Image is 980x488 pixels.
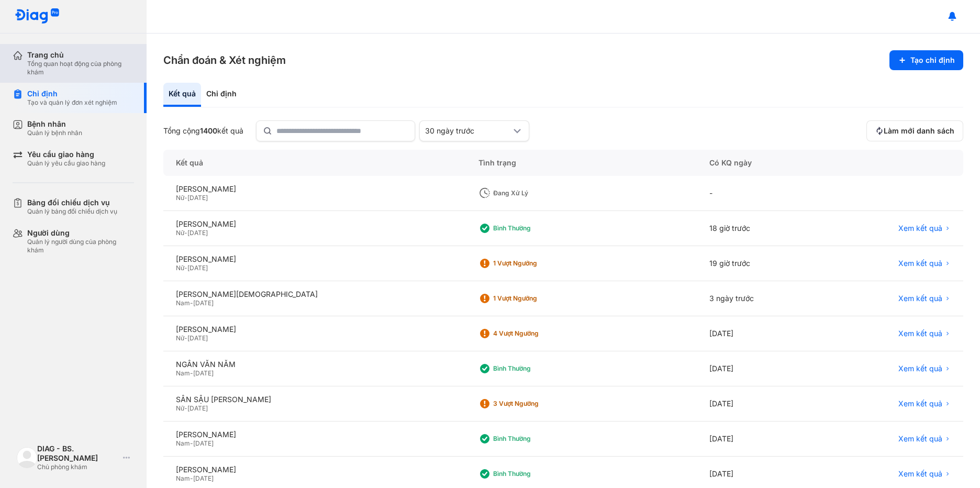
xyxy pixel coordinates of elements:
div: Kết quả [163,150,466,176]
div: Chỉ định [201,83,242,107]
span: Nam [176,369,190,377]
div: Quản lý yêu cầu giao hàng [27,159,105,168]
span: [DATE] [187,404,208,412]
span: [DATE] [193,299,214,307]
span: Xem kết quả [898,259,942,268]
div: 1 Vượt ngưỡng [493,294,577,303]
span: - [190,439,193,447]
div: Bình thường [493,435,577,443]
span: - [184,229,187,237]
div: Tạo và quản lý đơn xét nghiệm [27,98,117,107]
span: [DATE] [193,369,214,377]
span: Nữ [176,334,184,342]
div: [DATE] [697,316,823,351]
div: [DATE] [697,351,823,386]
div: Có KQ ngày [697,150,823,176]
div: [PERSON_NAME] [176,184,453,194]
img: logo [17,447,37,468]
div: Tổng quan hoạt động của phòng khám [27,60,134,76]
div: Tình trạng [466,150,697,176]
span: Nữ [176,264,184,272]
div: Đang xử lý [493,189,577,197]
span: Xem kết quả [898,434,942,443]
span: - [184,404,187,412]
div: SÂN SẬU [PERSON_NAME] [176,395,453,404]
div: 4 Vượt ngưỡng [493,329,577,338]
button: Làm mới danh sách [866,120,963,141]
div: [PERSON_NAME] [176,219,453,229]
span: Nữ [176,404,184,412]
span: [DATE] [187,229,208,237]
button: Tạo chỉ định [889,50,963,70]
span: Xem kết quả [898,329,942,338]
div: Tổng cộng kết quả [163,126,243,136]
span: Xem kết quả [898,469,942,479]
div: 30 ngày trước [425,126,511,136]
div: [DATE] [697,386,823,422]
span: Xem kết quả [898,364,942,373]
div: Bình thường [493,224,577,232]
span: Nữ [176,229,184,237]
img: logo [15,8,60,25]
div: Kết quả [163,83,201,107]
div: 3 Vượt ngưỡng [493,400,577,408]
div: Bảng đối chiếu dịch vụ [27,198,117,207]
div: Bình thường [493,364,577,373]
div: NGÂN VĂN NĂM [176,360,453,369]
span: - [184,264,187,272]
div: Quản lý người dùng của phòng khám [27,238,134,254]
div: [PERSON_NAME] [176,325,453,334]
div: [PERSON_NAME] [176,465,453,474]
span: - [190,299,193,307]
span: Xem kết quả [898,294,942,303]
div: Trang chủ [27,50,134,60]
span: Làm mới danh sách [884,126,954,136]
span: - [190,474,193,482]
h3: Chẩn đoán & Xét nghiệm [163,53,286,68]
div: Chủ phòng khám [37,463,119,471]
div: - [697,176,823,211]
div: Chỉ định [27,89,117,98]
div: 19 giờ trước [697,246,823,281]
div: Yêu cầu giao hàng [27,150,105,159]
div: Quản lý bảng đối chiếu dịch vụ [27,207,117,216]
span: Nam [176,439,190,447]
span: Xem kết quả [898,224,942,233]
div: [PERSON_NAME] [176,254,453,264]
div: Quản lý bệnh nhân [27,129,82,137]
div: [PERSON_NAME] [176,430,453,439]
div: Bệnh nhân [27,119,82,129]
div: Bình thường [493,470,577,478]
span: Xem kết quả [898,399,942,408]
div: 3 ngày trước [697,281,823,316]
span: [DATE] [193,474,214,482]
span: - [184,334,187,342]
span: [DATE] [187,194,208,202]
div: 1 Vượt ngưỡng [493,259,577,268]
div: [DATE] [697,422,823,457]
div: Người dùng [27,228,134,238]
span: [DATE] [187,334,208,342]
span: 1400 [200,126,217,135]
span: - [184,194,187,202]
span: Nam [176,299,190,307]
div: [PERSON_NAME][DEMOGRAPHIC_DATA] [176,290,453,299]
span: [DATE] [187,264,208,272]
div: 18 giờ trước [697,211,823,246]
span: Nam [176,474,190,482]
span: [DATE] [193,439,214,447]
span: - [190,369,193,377]
span: Nữ [176,194,184,202]
div: DIAG - BS. [PERSON_NAME] [37,444,119,463]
